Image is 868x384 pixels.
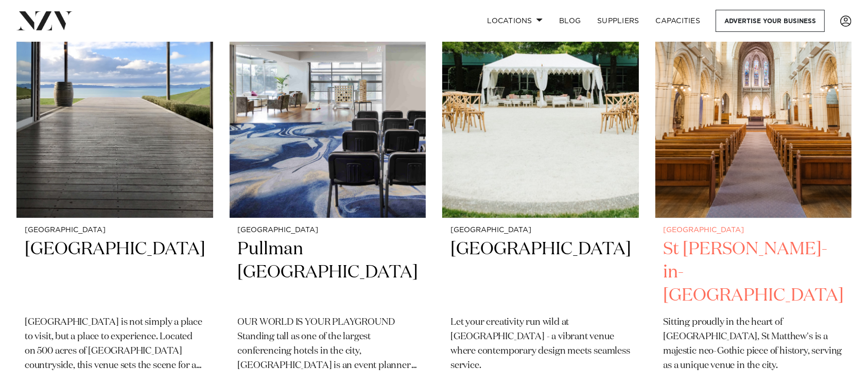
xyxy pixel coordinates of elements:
[648,10,709,32] a: Capacities
[450,226,631,234] small: [GEOGRAPHIC_DATA]
[664,238,844,307] h2: St [PERSON_NAME]-in-[GEOGRAPHIC_DATA]
[25,316,205,373] p: [GEOGRAPHIC_DATA] is not simply a place to visit, but a place to experience. Located on 500 acres...
[664,316,844,373] p: Sitting proudly in the heart of [GEOGRAPHIC_DATA], St Matthew's is a majestic neo-Gothic piece of...
[450,316,631,373] p: Let your creativity run wild at [GEOGRAPHIC_DATA] - a vibrant venue where contemporary design mee...
[551,10,589,32] a: BLOG
[25,238,205,307] h2: [GEOGRAPHIC_DATA]
[16,11,73,30] img: nzv-logo.png
[238,226,418,234] small: [GEOGRAPHIC_DATA]
[238,238,418,307] h2: Pullman [GEOGRAPHIC_DATA]
[238,316,418,373] p: OUR WORLD IS YOUR PLAYGROUND Standing tall as one of the largest conferencing hotels in the city,...
[716,10,825,32] a: Advertise your business
[479,10,551,32] a: Locations
[664,226,844,234] small: [GEOGRAPHIC_DATA]
[25,226,205,234] small: [GEOGRAPHIC_DATA]
[589,10,647,32] a: SUPPLIERS
[450,238,631,307] h2: [GEOGRAPHIC_DATA]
